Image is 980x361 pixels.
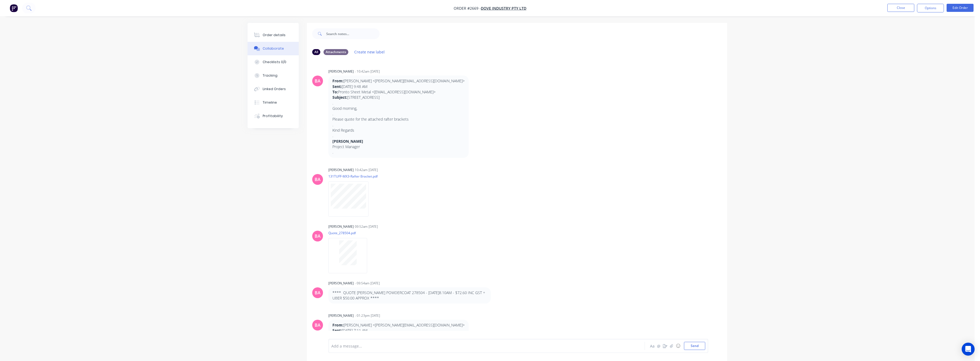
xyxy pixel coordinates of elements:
button: Aa [649,343,655,349]
p: Quote_278504.pdf [328,231,373,235]
button: ☺ [675,343,681,349]
p: . [332,111,465,117]
strong: Sent: [332,328,342,333]
p: Kind Regards [332,128,465,133]
div: Open Intercom Messenger [962,343,975,356]
p: Project Manager [332,144,465,149]
div: BA [315,290,321,296]
strong: Sent: [332,84,342,89]
div: BA [315,322,321,328]
button: Checklists 0/0 [248,55,299,69]
div: Timeline [263,100,277,105]
button: Collaborate [248,42,299,55]
p: **** QUOTE [PERSON_NAME] POWDERCOAT 278504 - [DATE]8.10AM - $72.60 INC GST + UBER $50.00 APPROX **** [332,290,487,301]
button: Create new label [352,48,388,56]
div: Collaborate [263,46,284,51]
div: All [312,49,320,55]
div: [PERSON_NAME] [328,313,354,318]
button: Profitability [248,109,299,123]
button: Order details [248,28,299,42]
strong: To: [332,89,338,94]
div: Tracking [263,73,277,78]
div: [PERSON_NAME] [328,69,354,74]
div: 09:52am [DATE] [355,224,378,229]
strong: [PERSON_NAME] [332,139,363,144]
strong: From: [332,78,343,83]
div: Attachments [324,49,348,55]
button: Tracking [248,69,299,82]
p: . [332,133,465,138]
button: Timeline [248,96,299,109]
p: . [332,149,465,155]
div: [PERSON_NAME] [328,281,354,286]
button: Edit Order [947,4,974,12]
div: BA [315,78,321,84]
p: . [332,122,465,128]
div: [PERSON_NAME] [328,168,354,172]
div: [PERSON_NAME] [328,224,354,229]
p: [PERSON_NAME] <[PERSON_NAME][EMAIL_ADDRESS][DOMAIN_NAME]> [DATE] 9:48 AM Pronto Sheet Metal <[EMA... [332,78,465,100]
div: - 10:42am [DATE] [355,69,380,74]
strong: From: [332,322,343,328]
div: 10:42am [DATE] [355,168,378,172]
a: Dove Industry Pty Ltd [481,6,526,11]
div: Checklists 0/0 [263,60,286,64]
button: Options [917,4,944,12]
p: [PERSON_NAME] <[PERSON_NAME][EMAIL_ADDRESS][DOMAIN_NAME]> [DATE] 7:11 AM Pronto Sheet Metal <[EMA... [332,322,465,344]
button: Send [684,342,705,350]
div: Profitability [263,114,283,118]
button: @ [655,343,662,349]
div: - 09:54am [DATE] [355,281,380,286]
p: Good morning, [332,106,465,111]
span: Order #2669 - [454,6,481,11]
div: BA [315,176,321,183]
p: 131TUFF-MX3-Rafter Bracket.pdf [328,174,378,179]
button: Linked Orders [248,82,299,96]
div: Linked Orders [263,87,286,91]
p: . [332,100,465,106]
div: - 01:23pm [DATE] [355,313,380,318]
p: Please quote for the attached rafter brackets [332,117,465,122]
div: BA [315,233,321,239]
input: Search notes... [326,28,380,39]
button: Close [887,4,914,12]
div: Order details [263,33,286,38]
img: Factory [10,4,18,12]
strong: Subject: [332,95,347,100]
